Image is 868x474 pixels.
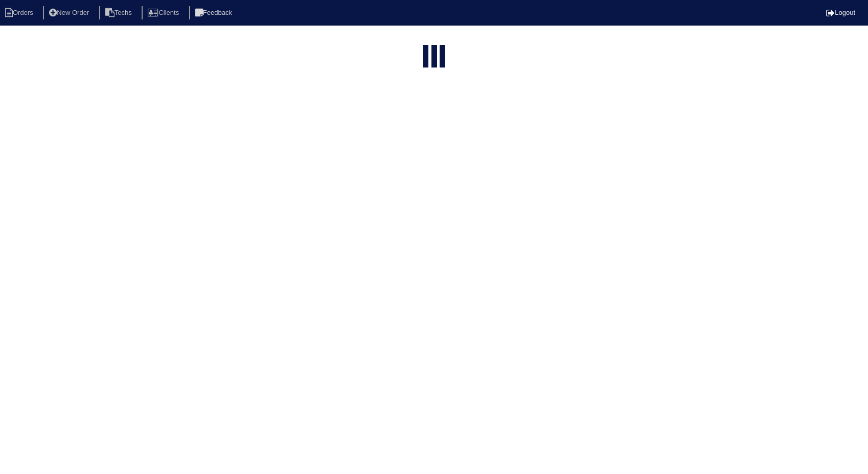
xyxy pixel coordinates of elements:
a: Techs [99,9,140,16]
li: New Order [43,6,97,20]
a: Logout [826,9,855,16]
li: Clients [142,6,187,20]
div: loading... [431,45,437,70]
li: Feedback [189,6,240,20]
li: Techs [99,6,140,20]
a: New Order [43,9,97,16]
a: Clients [142,9,187,16]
